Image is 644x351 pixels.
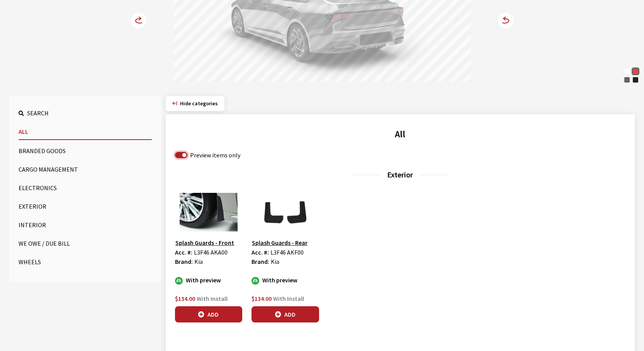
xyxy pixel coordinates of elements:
button: Add [251,306,319,322]
span: Search [27,109,49,117]
span: L3F46 AKA00 [194,248,228,256]
span: $134.00 [251,295,272,302]
button: We Owe / Due Bill [19,236,152,251]
span: $134.00 [175,295,195,302]
button: Splash Guards - Front [175,238,234,248]
img: Image for Splash Guards - Front [175,193,242,231]
button: Electronics [19,180,152,196]
h3: Exterior [175,169,625,181]
label: Brand: [175,257,193,266]
button: Interior [19,217,152,233]
h2: All [175,127,625,141]
button: Branded Goods [19,143,152,159]
img: Image for Splash Guards - Rear [251,193,319,231]
div: With preview [251,275,319,285]
div: Aurora Black Pearl [632,76,639,84]
span: With Install [197,295,228,302]
button: Add [175,306,242,322]
span: Click to hide category section. [180,100,218,107]
label: Brand: [251,257,269,266]
button: Splash Guards - Rear [251,238,308,248]
span: Kia [271,258,279,265]
span: With Install [273,295,304,302]
span: Kia [194,258,203,265]
label: Acc. #: [175,248,192,257]
div: Runway Red [632,67,639,75]
button: All [19,124,152,140]
div: With preview [175,275,242,285]
span: L3F46 AKF00 [270,248,304,256]
label: Preview items only [190,150,240,160]
button: Exterior [19,199,152,214]
button: Wheels [19,254,152,270]
button: Hide categories [166,96,224,111]
div: Snow White Pearl [623,67,631,75]
div: Interstellar Gray [623,76,631,84]
label: Acc. #: [251,248,269,257]
button: Cargo Management [19,162,152,177]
